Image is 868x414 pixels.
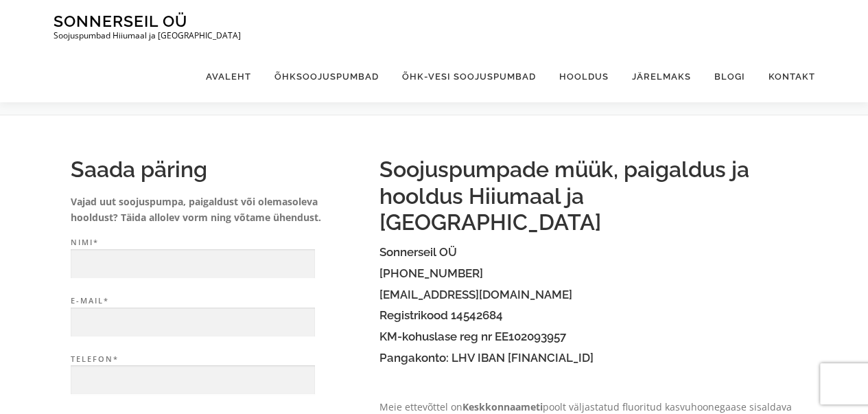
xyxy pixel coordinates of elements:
[379,267,798,280] h4: [PHONE_NUMBER]
[548,51,620,102] a: Hooldus
[194,51,263,102] a: Avaleht
[71,195,321,225] strong: Vajad uut soojuspumpa, paigaldust või olemasoleva hooldust? Täida allolev vorm ning võtame ühendust.
[620,51,703,102] a: Järelmaks
[54,12,187,30] a: Sonnerseil OÜ
[379,288,572,301] a: [EMAIL_ADDRESS][DOMAIN_NAME]
[757,51,815,102] a: Kontakt
[379,330,798,343] h4: KM-kohuslase reg nr EE102093957
[379,157,798,235] h2: Soojuspumpade müük, paigaldus ja hooldus Hiiumaal ja [GEOGRAPHIC_DATA]
[71,353,366,395] label: Telefon*
[71,308,315,337] input: E-mail*
[703,51,757,102] a: Blogi
[71,236,366,279] label: Nimi*
[390,51,548,102] a: Õhk-vesi soojuspumbad
[379,352,798,365] h4: Pangakonto: LHV IBAN [FINANCIAL_ID]
[462,400,543,413] strong: Keskkonnaameti
[54,31,241,41] p: Soojuspumbad Hiiumaal ja [GEOGRAPHIC_DATA]
[379,309,798,322] h4: Registrikood 14542684
[379,246,798,259] h4: Sonnerseil OÜ
[71,295,366,337] label: E-mail*
[71,157,366,183] h2: Saada päring
[263,51,390,102] a: Õhksoojuspumbad
[71,249,315,279] input: Nimi*
[71,365,315,395] input: Telefon*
